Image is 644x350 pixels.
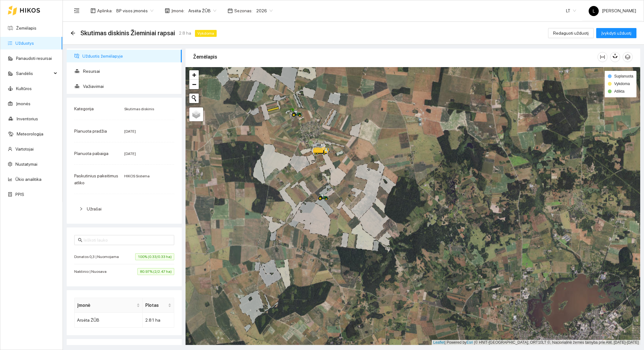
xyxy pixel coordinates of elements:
[124,152,136,156] span: [DATE]
[74,173,118,185] span: Paskutinius pakeitimus atliko
[79,207,83,211] span: right
[70,31,75,36] div: Atgal
[74,151,108,156] span: Planuota pabaiga
[601,30,631,37] span: Įvykdyti užduotį
[589,8,636,13] span: [PERSON_NAME]
[195,30,217,37] span: Vykdoma
[228,8,233,13] span: calendar
[135,253,174,260] span: 100% (0.33/0.33 ha)
[614,82,630,86] span: Vykdoma
[192,80,196,88] span: −
[83,65,177,77] span: Resursai
[78,238,82,242] span: search
[74,254,122,260] span: Donatos 0,3 | Nuomojama
[74,202,174,216] div: Užrašai
[97,7,113,14] span: Aplinka :
[16,26,36,31] a: Žemėlapis
[171,7,185,14] span: Įmonė :
[566,6,576,15] span: LT
[17,131,43,136] a: Meteorologija
[75,313,143,328] td: Arsėta ŽŪB
[433,340,445,345] a: Leaflet
[84,237,170,244] input: Ieškoti lauko
[432,340,640,345] div: | Powered by © HNIT-[GEOGRAPHIC_DATA]; ORT10LT ©, Nacionalinė žemės tarnyba prie AM, [DATE]-[DATE]
[256,6,273,15] span: 2026
[82,50,177,62] span: Užduotis žemėlapyje
[165,8,170,13] span: shop
[593,6,595,16] span: L
[548,28,594,38] button: Redaguoti užduotį
[467,340,473,345] a: Esri
[145,302,167,309] span: Plotas
[70,4,83,17] button: menu-fold
[124,129,136,134] span: [DATE]
[193,48,597,66] div: Žemėlapis
[143,313,174,328] td: 2.81 ha
[124,174,150,178] span: HIKOS Sistema
[15,162,37,167] a: Nustatymai
[74,268,110,275] span: Naktinio | Nuosava
[87,206,102,211] span: Užrašai
[614,89,625,94] span: Atlikta
[16,86,32,91] a: Kultūros
[189,94,199,103] button: Initiate a new search
[17,116,38,121] a: Inventorius
[596,28,636,38] button: Įvykdyti užduotį
[192,71,196,79] span: +
[15,177,42,182] a: Ūkio analitika
[124,107,154,111] span: Skutimas diskinis
[189,70,199,80] a: Zoom in
[16,101,31,106] a: Įmonės
[548,31,594,36] a: Redaguoti užduotį
[70,31,75,36] span: arrow-left
[91,8,96,13] span: layout
[614,74,633,78] span: Suplanuota
[80,28,175,38] span: Skutimas diskinis Žieminiai rapsai
[598,55,607,60] span: column-width
[189,107,203,121] a: Layers
[234,7,253,14] span: Sezonas :
[74,8,80,14] span: menu-fold
[15,41,34,46] a: Užduotys
[137,268,174,275] span: 80.97% (2/2.47 ha)
[77,302,135,309] span: Įmonė
[189,80,199,89] a: Zoom out
[179,30,191,37] span: 2.8 ha
[15,146,34,152] a: Vartotojai
[16,56,52,61] a: Panaudoti resursai
[188,6,216,15] span: Arsėta ŽŪB
[143,298,174,313] th: this column's title is Plotas,this column is sortable
[83,80,177,93] span: Važiavimai
[74,129,107,134] span: Planuota pradžia
[74,106,94,111] span: Kategorija
[116,6,153,15] span: BP visos įmonės
[75,298,143,313] th: this column's title is Įmonė,this column is sortable
[16,67,52,80] span: Sandėlis
[597,52,608,62] button: column-width
[474,340,475,345] span: |
[553,30,589,37] span: Redaguoti užduotį
[15,192,24,197] a: PPIS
